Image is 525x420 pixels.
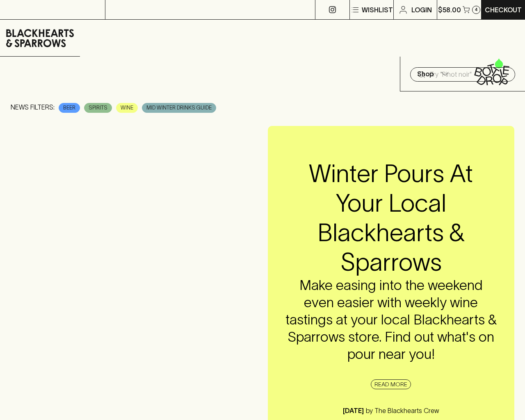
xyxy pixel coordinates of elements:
p: NEWS FILTERS: [11,102,55,114]
p: 4 [475,7,477,12]
span: MID WINTER DRINKS GUIDE [142,104,216,112]
p: by The Blackhearts Crew [364,407,439,414]
h2: Winter Pours At Your Local Blackhearts & Sparrows [284,159,498,277]
p: Wishlist [362,5,393,15]
button: Shop [400,57,463,91]
span: SPIRITS [84,104,112,112]
input: Try "Pinot noir" [430,68,509,81]
span: BEER [59,104,80,112]
p: Login [411,5,432,15]
a: READ MORE [371,379,411,389]
p: ⠀ [105,5,112,15]
p: [DATE] [343,407,364,414]
p: $58.00 [438,5,461,15]
h4: Make easing into the weekend even easier with weekly wine tastings at your local Blackhearts & Sp... [284,277,498,363]
span: WINE [116,104,137,112]
p: Checkout [485,5,522,15]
